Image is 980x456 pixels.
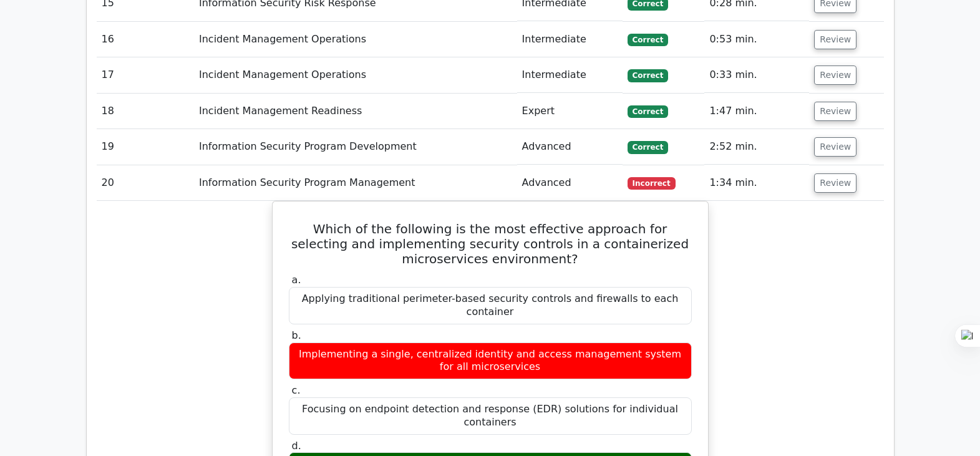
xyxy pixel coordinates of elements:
[194,94,517,129] td: Incident Management Readiness
[194,129,517,165] td: Information Security Program Development
[628,69,668,82] span: Correct
[814,102,856,121] button: Review
[289,342,692,380] div: Implementing a single, centralized identity and access management system for all microservices
[97,94,194,129] td: 18
[97,129,194,165] td: 19
[628,34,668,46] span: Correct
[194,57,517,93] td: Incident Management Operations
[628,105,668,118] span: Correct
[194,22,517,57] td: Incident Management Operations
[517,129,623,165] td: Advanced
[704,165,809,201] td: 1:34 min.
[704,129,809,165] td: 2:52 min.
[97,165,194,201] td: 20
[814,30,856,49] button: Review
[704,22,809,57] td: 0:53 min.
[517,57,623,93] td: Intermediate
[292,274,301,286] span: a.
[292,440,301,452] span: d.
[814,173,856,193] button: Review
[289,287,692,324] div: Applying traditional perimeter-based security controls and firewalls to each container
[194,165,517,201] td: Information Security Program Management
[704,57,809,93] td: 0:33 min.
[97,57,194,93] td: 17
[628,177,676,190] span: Incorrect
[628,141,668,153] span: Correct
[292,384,301,396] span: c.
[704,94,809,129] td: 1:47 min.
[814,137,856,157] button: Review
[288,221,693,266] h5: Which of the following is the most effective approach for selecting and implementing security con...
[814,65,856,85] button: Review
[517,165,623,201] td: Advanced
[289,397,692,435] div: Focusing on endpoint detection and response (EDR) solutions for individual containers
[517,22,623,57] td: Intermediate
[97,22,194,57] td: 16
[517,94,623,129] td: Expert
[292,329,301,341] span: b.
